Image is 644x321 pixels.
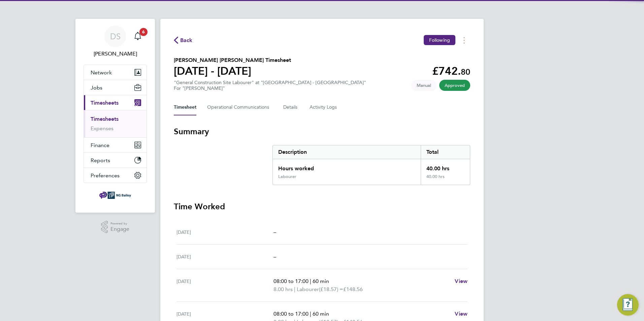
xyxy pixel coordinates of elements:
[294,286,295,292] span: |
[343,286,363,292] span: £148.56
[180,36,193,44] span: Back
[273,278,309,284] span: 08:00 to 17:00
[84,50,147,58] span: Darren Slade
[139,28,148,36] span: 6
[91,172,120,179] span: Preferences
[91,157,110,164] span: Reports
[176,277,273,293] div: [DATE]
[421,159,470,174] div: 40.00 hrs
[174,80,366,91] div: "General Construction Site Labourer" at "[GEOGRAPHIC_DATA] - [GEOGRAPHIC_DATA]"
[273,286,293,292] span: 8.00 hrs
[174,126,470,137] h3: Summary
[411,80,437,91] span: This timesheet was manually created.
[313,311,329,317] span: 60 min
[91,69,112,76] span: Network
[174,64,291,78] h1: [DATE] - [DATE]
[174,99,196,115] button: Timesheet
[84,110,147,137] div: Timesheets
[174,85,366,91] div: For "[PERSON_NAME]"
[455,278,468,284] span: View
[455,310,468,318] a: View
[432,65,470,77] app-decimal: £742.
[75,19,155,213] nav: Main navigation
[273,145,421,159] div: Description
[84,26,147,58] a: DS[PERSON_NAME]
[313,278,329,284] span: 60 min
[455,311,468,317] span: View
[99,190,131,201] img: ngbailey-logo-retina.png
[84,168,147,183] button: Preferences
[310,278,311,284] span: |
[91,125,114,132] a: Expenses
[174,56,291,64] h2: [PERSON_NAME] [PERSON_NAME] Timesheet
[110,221,129,226] span: Powered by
[84,138,147,152] button: Finance
[91,142,109,148] span: Finance
[429,37,450,43] span: Following
[617,294,639,316] button: Engage Resource Center
[84,65,147,80] button: Network
[278,174,296,179] div: Labourer
[273,159,421,174] div: Hours worked
[273,229,276,235] span: –
[319,286,343,292] span: (£18.57) =
[421,174,470,185] div: 40.00 hrs
[101,221,130,234] a: Powered byEngage
[174,201,470,212] h3: Time Worked
[458,35,470,45] button: Timesheets Menu
[455,277,468,285] a: View
[310,311,311,317] span: |
[84,95,147,110] button: Timesheets
[131,26,144,47] a: 6
[273,253,276,260] span: –
[84,190,147,201] a: Go to home page
[176,253,273,261] div: [DATE]
[91,100,119,106] span: Timesheets
[283,99,299,115] button: Details
[174,36,193,44] button: Back
[84,80,147,95] button: Jobs
[272,145,470,185] div: Summary
[424,35,455,45] button: Following
[176,228,273,236] div: [DATE]
[91,84,102,91] span: Jobs
[421,145,470,159] div: Total
[273,311,309,317] span: 08:00 to 17:00
[207,99,272,115] button: Operational Communications
[461,67,470,77] span: 80
[84,153,147,168] button: Reports
[110,226,129,232] span: Engage
[439,80,470,91] span: This timesheet has been approved.
[310,99,338,115] button: Activity Logs
[297,285,319,293] span: Labourer
[110,32,121,41] span: DS
[91,116,119,122] a: Timesheets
